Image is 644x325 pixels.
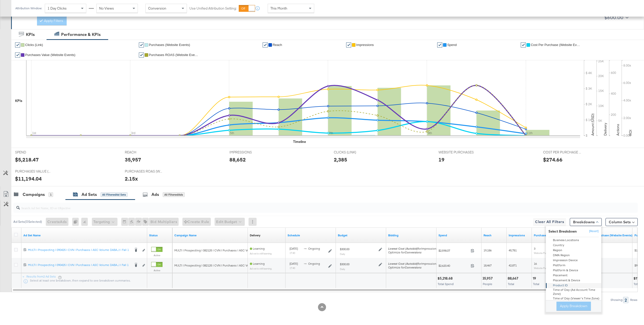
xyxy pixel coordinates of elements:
div: 2.15x [125,175,138,182]
text: Actions [616,124,620,136]
div: 2,385 [334,156,347,163]
sub: Website Purchases [534,251,554,254]
sub: 17:40 [290,251,295,254]
button: $600.00 [602,14,629,22]
span: Learning [250,247,265,250]
span: $2,598.07 [438,249,469,252]
span: for Impressions [388,247,438,250]
text: ROI [628,130,633,136]
div: Time of Day (Ad Account Time Zone) [547,288,601,296]
div: $5,218.47 [15,156,39,163]
a: The number of times a purchase was made tracked by your Custom Audience pixel on your website aft... [534,233,580,237]
div: $5,218.68 [437,276,454,281]
div: $11,194.04 [15,175,42,182]
span: Reach [273,43,282,47]
a: ✔ [139,52,144,58]
span: 18,467 [484,263,492,267]
span: Purchases (Website Events) [149,43,190,47]
sub: Website Purchases [534,266,554,269]
a: The number of times your ad was served. On mobile apps an ad is counted as served the first time ... [509,233,530,237]
div: 88,652 [229,156,246,163]
span: Total [508,282,514,286]
div: Select Breakdown [548,229,577,234]
span: 16 [534,262,537,265]
span: PURCHASES ROAS (WEBSITE EVENTS) [125,169,163,174]
a: ✔ [139,42,144,47]
label: Use Unified Attribution Setting: [189,6,237,11]
div: Country [547,243,601,248]
span: [DATE] [290,262,298,265]
button: Column Sets [606,218,638,226]
a: ✔ [263,42,268,47]
sub: 17:40 [290,266,295,269]
a: Reflects the ability of your Ad Set to achieve delivery based on ad states, schedule and budget. [250,233,260,237]
div: MULTI | Prospecting | 090425 | CVN | Purchases | ASC Volume DABA...t | Fall 1 [28,248,131,252]
div: Placement & Device [547,278,601,283]
div: KPIs [26,32,35,37]
div: 19 [533,276,538,281]
span: SPEND [15,150,53,155]
sub: Daily [340,252,345,255]
span: Learning [250,262,265,265]
div: Business Locations [547,238,601,243]
div: Ad Sets ( 0 Selected) [13,220,42,224]
span: 45,781 [509,248,517,252]
div: $274.66 [543,156,562,163]
div: Optimize for [388,250,438,254]
div: Rows [630,298,638,302]
span: WEBSITE PURCHASES [438,150,476,155]
a: Your Ad Set name. [23,233,145,237]
text: Delivery [603,123,608,136]
button: Breakdowns [570,218,602,226]
div: Delivery [546,217,601,311]
span: Clear All Filters [535,219,564,225]
span: Purchases ROAS (Website Events) [149,53,199,57]
a: Shows the current state of your Ad Set. [149,233,170,237]
span: PURCHASES VALUE (WEBSITE EVENTS) [15,169,53,174]
a: Shows when your Ad Set is scheduled to deliver. [288,233,334,237]
a: Shows the current budget of Ad Set. [338,233,384,237]
div: Showing: [610,298,623,302]
div: All Filtered Ad Sets [101,192,128,197]
span: ongoing [308,262,320,265]
span: Total [634,282,640,286]
span: COST PER PURCHASE (WEBSITE EVENTS) [543,150,581,155]
div: Platform [547,263,601,268]
text: Amount (USD) [590,114,595,136]
span: No Views [99,6,114,11]
div: Product ID [547,283,601,288]
sub: Daily [340,267,345,270]
div: All Filtered Ads [163,192,185,197]
span: Impressions [356,43,374,47]
span: 19,186 [484,248,492,252]
span: ongoing [308,247,320,250]
em: Lowest Cost (Autobid) [388,247,418,250]
div: $600.00 [604,14,624,21]
a: The average cost for each purchase tracked by your Custom Audience pixel on your website after pe... [584,233,632,237]
label: Active [151,254,163,257]
span: Total Spend [438,282,454,286]
div: 1 [49,192,53,197]
div: Performance & KPIs [61,32,101,37]
a: The total amount spent to date. [438,233,479,237]
span: [DATE] [290,247,298,250]
span: 1 Day Clicks [48,6,67,11]
div: Platform & Device [547,268,601,273]
span: MULTI | Prospecting | 082125 | CVN | Purchases | ASC Volume DABA Kargo [174,248,272,252]
span: Total [533,282,539,286]
div: DMA Region [547,253,601,258]
span: People [483,282,492,286]
div: $300.00 [340,262,349,266]
div: 19 [438,156,445,163]
div: Ad Sets [82,192,97,197]
a: ✔ [437,42,442,47]
div: Time of Day (Viewer's Time Zone) [547,296,601,301]
div: 0 [72,218,81,226]
div: Optimize for [388,265,438,269]
span: for Impressions [388,262,438,265]
em: Conversions [405,265,421,269]
span: IMPRESSIONS [229,150,267,155]
span: REACH [125,150,163,155]
em: Conversions [405,250,421,254]
em: Lowest Cost (Autobid) [388,262,418,265]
